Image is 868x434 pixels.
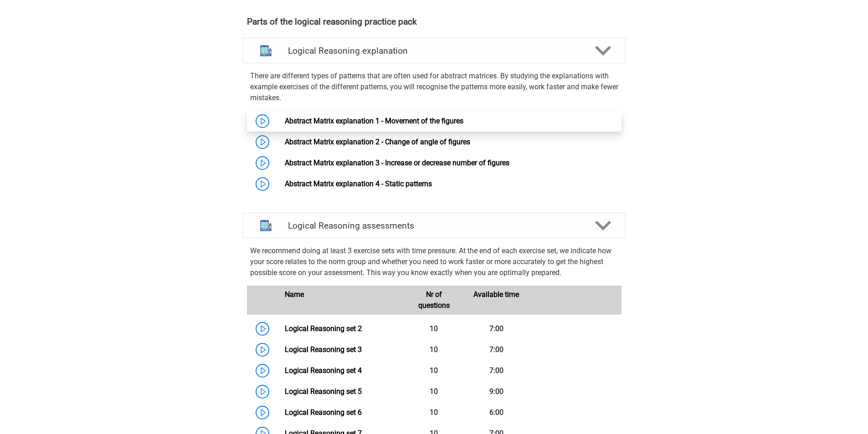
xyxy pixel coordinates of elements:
a: Abstract Matrix explanation 3 - Increase or decrease number of figures [285,158,509,167]
a: Abstract Matrix explanation 1 - Movement of the figures [285,117,463,125]
div: Nr of questions [403,289,465,311]
a: Abstract Matrix explanation 2 - Change of angle of figures [285,138,470,146]
p: We recommend doing at least 3 exercise sets with time pressure. At the end of each exercise set, ... [250,245,618,278]
h4: Parts of the logical reasoning practice pack [247,16,621,27]
a: Logical Reasoning set 2 [285,324,362,333]
a: Logical Reasoning set 4 [285,366,362,375]
div: Name [278,289,403,311]
h4: Logical Reasoning assessments [288,220,580,231]
img: logical reasoning explanations [254,39,277,62]
a: explanations Logical Reasoning explanation [239,38,629,63]
a: Abstract Matrix explanation 4 - Static patterns [285,179,432,188]
a: Logical Reasoning set 5 [285,387,362,396]
p: There are different types of patterns that are often used for abstract matrices. By studying the ... [250,71,618,103]
a: Logical Reasoning set 6 [285,408,362,417]
h4: Logical Reasoning explanation [288,46,580,56]
a: assessments Logical Reasoning assessments [239,213,629,238]
div: Available time [465,289,528,311]
a: Logical Reasoning set 3 [285,345,362,354]
img: logical reasoning assessments [254,214,277,237]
